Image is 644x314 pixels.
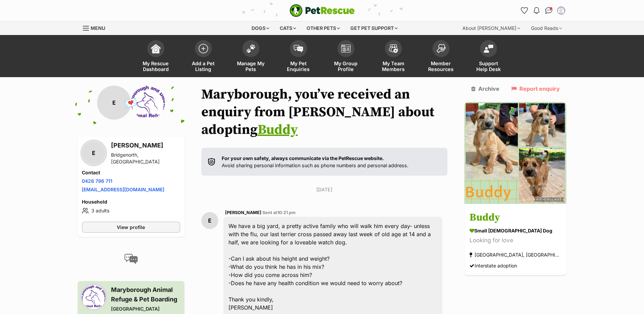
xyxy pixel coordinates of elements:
h1: Maryborough, you’ve received an enquiry from [PERSON_NAME] about adopting [201,86,448,139]
button: Notifications [531,5,542,16]
img: dashboard-icon-eb2f2d2d3e046f16d808141f083e7271f6b2e854fb5c12c21221c1fb7104beca.svg [151,44,161,53]
a: Member Resources [417,37,465,77]
img: manage-my-pets-icon-02211641906a0b7f246fdf0571729dbe1e7629f14944591b6c1af311fb30b64b.svg [246,44,256,53]
h4: Household [82,198,180,205]
span: My Team Members [378,60,409,72]
a: Add a Pet Listing [180,37,227,77]
li: 3 adults [82,207,180,215]
a: My Team Members [370,37,417,77]
a: My Rescue Dashboard [132,37,180,77]
strong: For your own safety, always communicate via the PetRescue website. [222,155,384,161]
div: E [201,212,218,229]
h3: Maryborough Animal Refuge & Pet Boarding [111,285,180,304]
img: help-desk-icon-fdf02630f3aa405de69fd3d07c3f3aa587a6932b1a1747fa1d2bba05be0121f9.svg [484,45,493,53]
div: [GEOGRAPHIC_DATA], [GEOGRAPHIC_DATA] [470,250,561,260]
a: Favourites [519,5,530,16]
span: Sent at [262,210,296,215]
div: [GEOGRAPHIC_DATA] [111,306,180,312]
span: Manage My Pets [236,60,266,72]
div: E [82,141,106,165]
span: Member Resources [426,60,456,72]
a: Support Help Desk [465,37,512,77]
div: Other pets [302,21,345,35]
button: My account [556,5,567,16]
img: pet-enquiries-icon-7e3ad2cf08bfb03b45e93fb7055b45f3efa6380592205ae92323e6603595dc1f.svg [294,45,303,52]
img: Maryborough Animal Refuge & Pet Boarding profile pic [558,7,565,14]
span: [PERSON_NAME] [225,210,261,215]
div: Get pet support [346,21,402,35]
div: Interstate adoption [470,261,517,271]
span: View profile [117,224,145,231]
img: notifications-46538b983faf8c2785f20acdc204bb7945ddae34d4c08c2a6579f10ce5e182be.svg [534,7,539,14]
h3: [PERSON_NAME] [111,141,180,150]
span: Support Help Desk [473,60,504,72]
div: Good Reads [526,21,567,35]
img: chat-41dd97257d64d25036548639549fe6c8038ab92f7586957e7f3b1b290dea8141.svg [545,7,552,14]
span: 💌 [123,95,139,110]
span: 10:21 pm [277,210,296,215]
div: About [PERSON_NAME] [458,21,525,35]
img: Maryborough Animal Refuge profile pic [82,285,106,309]
div: E [97,86,131,120]
a: PetRescue [290,4,355,17]
a: [EMAIL_ADDRESS][DOMAIN_NAME] [82,187,164,192]
img: Maryborough Animal Refuge profile pic [131,86,165,120]
span: Add a Pet Listing [188,60,219,72]
a: Buddy small [DEMOGRAPHIC_DATA] Dog Looking for love [GEOGRAPHIC_DATA], [GEOGRAPHIC_DATA] Intersta... [464,205,566,276]
img: add-pet-listing-icon-0afa8454b4691262ce3f59096e99ab1cd57d4a30225e0717b998d2c9b9846f56.svg [199,44,208,53]
a: View profile [82,222,180,233]
div: Dogs [247,21,274,35]
ul: Account quick links [519,5,567,16]
span: My Group Profile [331,60,361,72]
a: Manage My Pets [227,37,275,77]
a: Conversations [544,5,554,16]
img: group-profile-icon-3fa3cf56718a62981997c0bc7e787c4b2cf8bcc04b72c1350f741eb67cf2f40e.svg [341,45,351,53]
p: Avoid sharing personal information such as phone numbers and personal address. [222,155,408,169]
span: My Pet Enquiries [283,60,314,72]
a: Report enquiry [511,86,560,92]
a: Buddy [258,121,298,138]
a: Menu [83,21,110,34]
span: My Rescue Dashboard [141,60,171,72]
div: Cats [275,21,301,35]
img: logo-e224e6f780fb5917bec1dbf3a21bbac754714ae5b6737aabdf751b685950b380.svg [290,4,355,17]
a: Archive [471,86,499,92]
a: My Group Profile [322,37,370,77]
a: 0428 796 711 [82,178,112,184]
img: member-resources-icon-8e73f808a243e03378d46382f2149f9095a855e16c252ad45f914b54edf8863c.svg [436,44,446,53]
a: My Pet Enquiries [275,37,322,77]
img: Buddy [464,102,566,204]
div: Bridgenorth, [GEOGRAPHIC_DATA] [111,152,180,165]
p: [DATE] [201,186,448,193]
h3: Buddy [470,210,561,226]
div: small [DEMOGRAPHIC_DATA] Dog [470,227,561,234]
span: Menu [91,25,105,31]
img: conversation-icon-4a6f8262b818ee0b60e3300018af0b2d0b884aa5de6e9bcb8d3d4eeb1a70a7c4.svg [124,254,138,264]
img: team-members-icon-5396bd8760b3fe7c0b43da4ab00e1e3bb1a5d9ba89233759b79545d2d3fc5d0d.svg [389,44,398,53]
div: Looking for love [470,236,561,245]
h4: Contact [82,169,180,176]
